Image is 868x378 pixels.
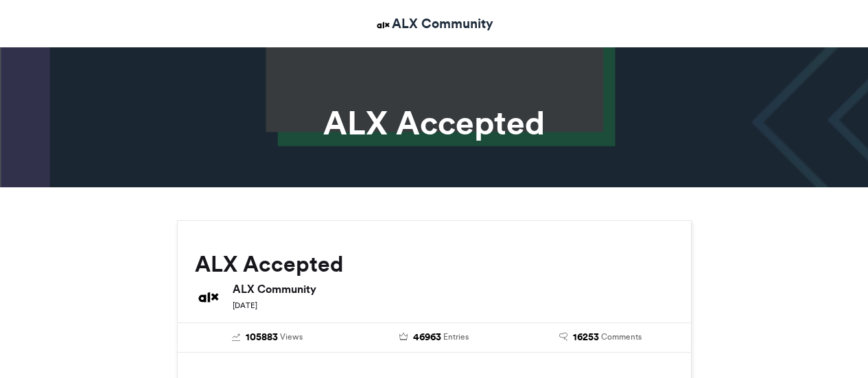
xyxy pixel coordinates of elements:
h6: ALX Community [233,283,674,294]
img: ALX Community [195,283,222,311]
a: 16253 Comments [528,330,674,345]
a: ALX Community [375,14,493,34]
small: [DATE] [233,300,257,310]
span: 105883 [246,330,278,345]
h1: ALX Accepted [54,106,815,139]
span: Entries [443,331,469,343]
a: 46963 Entries [361,330,507,345]
span: 46963 [413,330,441,345]
img: ALX Community [375,16,392,34]
span: Views [280,331,303,343]
h2: ALX Accepted [195,252,674,276]
span: 16253 [573,330,599,345]
span: Comments [601,331,642,343]
a: 105883 Views [195,330,341,345]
